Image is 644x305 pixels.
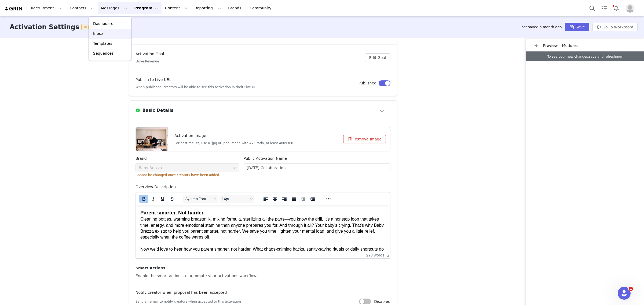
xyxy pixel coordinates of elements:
[93,31,103,36] p: Inbox
[562,43,578,48] span: Modules
[158,195,167,203] button: Underline
[136,127,390,151] span: Activation Image For best results, use a .jpg or .png image with 4x3 ratio, at least 480x360. Rem...
[358,80,376,86] h4: Published
[10,22,79,32] h3: Activation Settings
[618,287,631,300] iframe: Intercom live chat
[136,299,241,304] h5: Send an email to notify creators when accepted to this activation
[136,205,390,252] iframe: Rich Text Area
[616,55,623,58] span: now
[4,4,250,212] body: Rich Text Area. Press ALT-0 for help.
[592,23,638,31] button: Go To Workroom
[136,51,164,57] h4: Activation Goal
[225,2,246,14] a: Brands
[136,290,227,295] label: Notify creator when proposal has been accepted
[136,185,176,189] label: Overview Description
[280,195,289,203] button: Align right
[136,173,220,177] span: Cannot be changed once creators have been added.
[136,77,259,83] h4: Publish to Live URL
[93,41,112,46] p: Templates
[183,195,218,203] button: Fonts
[520,25,562,29] span: Last saved:
[270,195,280,203] button: Align center
[219,195,254,203] button: Font sizes
[374,106,390,115] button: Close module
[162,2,191,14] button: Content
[139,195,148,203] button: Bold
[289,195,298,203] button: Justify
[174,141,294,146] p: For best results, use a .jpg or .png image with 4x3 ratio, at least 480x360.
[384,252,390,258] div: Press the Up and Down arrow keys to resize the editor.
[365,53,390,62] button: Edit Goal
[4,6,23,11] img: grin logo
[629,287,633,291] span: 1
[136,59,164,64] h5: Drive Revenue
[98,2,131,14] button: Messages
[93,51,114,56] p: Sequences
[343,135,386,143] button: Remove Image
[623,4,640,13] button: Profile
[324,195,333,203] button: Reveal or hide additional toolbar items
[598,2,610,14] a: Tasks
[67,2,97,14] button: Contacts
[131,2,162,14] button: Program
[222,197,248,201] span: 14pt
[547,55,589,58] span: To see your new changes,
[4,5,69,10] strong: Parent smarter. Not harder.
[543,43,558,49] p: Preview
[167,195,177,203] button: Strikethrough
[244,156,287,161] label: Public Activation Name
[136,85,259,90] h5: When published, creators will be able to see this activation in their Live URL.
[174,133,294,139] h4: Activation Image
[149,195,158,203] button: Italic
[136,266,165,270] span: Smart Actions
[81,24,105,30] span: In progress
[261,195,270,203] button: Align left
[136,156,147,161] label: Brand
[139,164,162,172] div: Baby Brezza
[93,21,114,27] p: Dashboard
[626,4,634,13] img: placeholder-profile.jpg
[586,2,598,14] button: Search
[540,25,562,29] span: a month ago
[610,2,622,14] button: Notifications
[374,299,390,304] h4: Disabled
[185,197,212,201] span: System Font
[247,2,277,14] a: Community
[4,4,250,71] p: Cleaning bottles, warming breastmilk, mixing formula, sterilizing all the parts—you know the dril...
[28,2,66,14] button: Recruitment
[589,55,616,58] a: save and refresh
[366,253,384,257] button: 290 words
[565,23,589,31] button: Save
[308,195,317,203] button: Increase indent
[299,195,308,203] button: Decrease indent
[191,2,225,14] button: Reporting
[233,166,236,170] i: icon: down
[136,273,390,279] div: Enable the smart actions to automate your activations workflow.
[140,107,174,114] h3: Basic Details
